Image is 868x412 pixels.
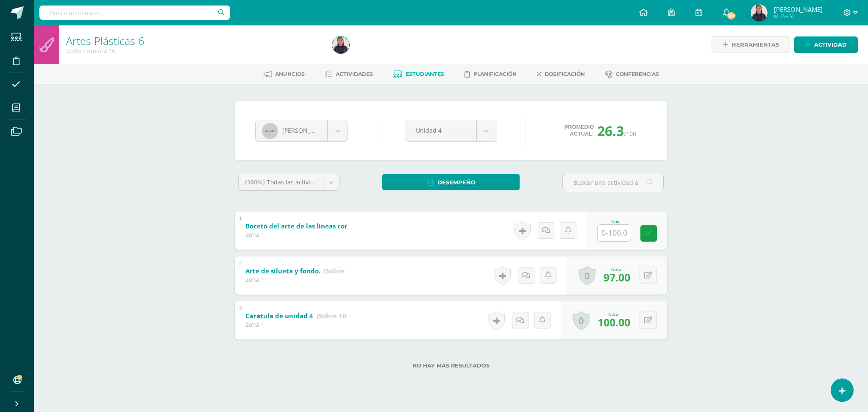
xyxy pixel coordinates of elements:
[598,311,630,317] div: Nota:
[66,33,144,48] a: Artes Plásticas 6
[239,174,339,190] a: (100%)Todas las actividades de esta unidad
[598,315,630,329] span: 100.00
[245,264,365,278] a: Arte de silueta y fondo. (Sobre 100.0)
[814,37,847,53] span: Actividad
[245,222,375,230] b: Boceto del arte de las líneas con textura
[245,267,320,275] b: Arte de silueta y fondo.
[545,71,585,77] span: Dosificación
[393,67,444,81] a: Estudiantes
[256,120,348,141] a: [PERSON_NAME]
[66,47,322,55] div: Sexto Primaria 'A'
[437,175,476,190] span: Desempeño
[579,266,595,285] a: 0
[267,178,372,186] span: Todas las actividades de esta unidad
[262,123,278,139] img: 40x40
[604,266,630,272] div: Nota:
[624,130,636,138] span: /100
[473,71,517,77] span: Planificación
[245,312,313,320] b: Carátula de unidad 4
[382,174,520,190] a: Desempeño
[616,71,659,77] span: Conferencias
[325,67,373,81] a: Actividades
[751,4,768,21] img: 67078d01e56025b9630a76423ab6604b.png
[275,71,305,77] span: Anuncios
[573,311,590,330] a: 0
[598,225,631,241] input: 0-100.0
[537,67,585,81] a: Dosificación
[405,120,497,141] a: Unidad 4
[563,174,663,191] input: Buscar una actividad aquí...
[416,120,466,140] span: Unidad 4
[726,11,736,20] span: 580
[317,312,358,320] strong: (Sobre 100.0)
[66,35,322,47] h1: Artes Plásticas 6
[39,6,230,20] input: Busca un usuario...
[282,126,330,134] span: [PERSON_NAME]
[604,270,630,284] span: 97.00
[245,276,347,284] div: Zona 1
[332,36,349,53] img: 67078d01e56025b9630a76423ab6604b.png
[245,309,358,323] a: Carátula de unidad 4 (Sobre 100.0)
[597,220,634,224] div: Nota
[264,67,305,81] a: Anuncios
[597,122,624,140] span: 26.3
[245,178,265,186] span: (100%)
[245,320,347,328] div: Zona 1
[245,220,420,233] a: Boceto del arte de las líneas con textura
[235,362,667,369] label: No hay más resultados
[605,67,659,81] a: Conferencias
[565,124,594,137] span: Promedio actual:
[774,5,823,14] span: [PERSON_NAME]
[324,267,365,275] strong: (Sobre 100.0)
[774,13,823,20] span: Mi Perfil
[712,36,790,53] a: Herramientas
[465,67,517,81] a: Planificación
[732,37,779,53] span: Herramientas
[406,71,444,77] span: Estudiantes
[794,36,858,53] a: Actividad
[336,71,373,77] span: Actividades
[245,231,347,239] div: Zona 1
